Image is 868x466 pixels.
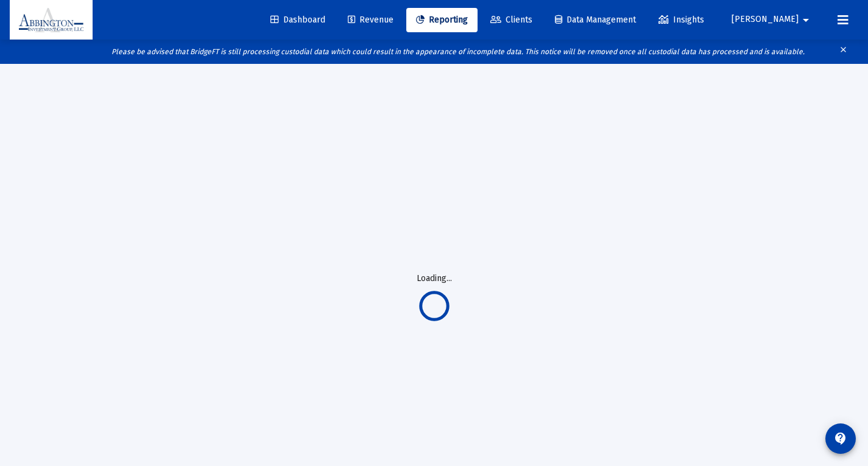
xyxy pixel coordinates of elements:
[839,43,848,61] mat-icon: clear
[732,15,799,25] span: [PERSON_NAME]
[799,8,813,32] mat-icon: arrow_drop_down
[348,15,393,25] span: Revenue
[111,47,805,56] i: Please be advised that BridgeFT is still processing custodial data which could result in the appe...
[270,15,325,25] span: Dashboard
[555,15,636,25] span: Data Management
[658,15,704,25] span: Insights
[406,8,478,32] a: Reporting
[717,7,828,32] button: [PERSON_NAME]
[338,8,403,32] a: Revenue
[261,8,335,32] a: Dashboard
[545,8,646,32] a: Data Management
[19,8,83,32] img: Dashboard
[833,431,848,446] mat-icon: contact_support
[649,8,714,32] a: Insights
[416,15,468,25] span: Reporting
[481,8,542,32] a: Clients
[490,15,532,25] span: Clients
